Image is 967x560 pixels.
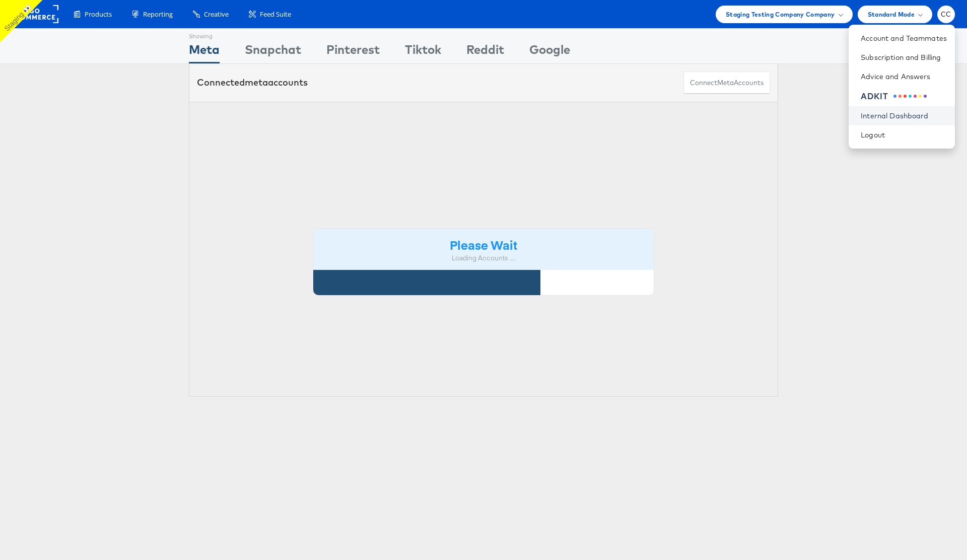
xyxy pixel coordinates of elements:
[85,10,112,19] span: Products
[683,72,770,94] button: ConnectmetaAccounts
[260,10,291,19] span: Feed Suite
[143,10,173,19] span: Reporting
[868,9,915,20] span: Standard Mode
[861,33,947,43] a: Account and Teammates
[861,130,947,140] a: Logout
[189,29,220,41] div: Showing
[405,41,441,63] div: Tiktok
[861,91,888,102] div: ADKIT
[861,111,947,121] a: Internal Dashboard
[529,41,570,63] div: Google
[861,52,947,62] a: Subscription and Billing
[726,9,835,20] span: Staging Testing Company Company
[321,253,646,263] div: Loading Accounts ....
[245,77,268,88] span: meta
[861,72,947,82] a: Advice and Answers
[450,236,517,253] strong: Please Wait
[466,41,504,63] div: Reddit
[204,10,229,19] span: Creative
[326,41,380,63] div: Pinterest
[861,91,947,102] a: ADKIT
[245,41,301,63] div: Snapchat
[197,76,308,89] div: Connected accounts
[941,11,951,18] span: CC
[717,78,734,88] span: meta
[189,41,220,63] div: Meta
